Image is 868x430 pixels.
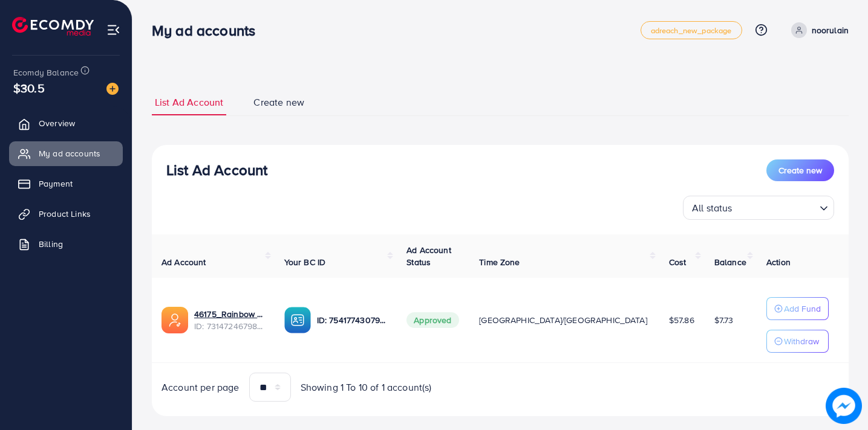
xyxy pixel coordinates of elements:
[690,199,735,217] span: All status
[152,22,265,39] h3: My ad accounts
[766,297,829,320] button: Add Fund
[766,256,791,268] span: Action
[284,307,311,333] img: ic-ba-acc.ded83a64.svg
[9,141,123,165] a: My ad accounts
[301,380,432,394] span: Showing 1 To 10 of 1 account(s)
[284,256,326,268] span: Your BC ID
[812,23,849,37] p: noorulain
[39,238,63,250] span: Billing
[714,256,746,268] span: Balance
[651,27,732,34] span: adreach_new_package
[406,312,458,328] span: Approved
[39,178,73,190] span: Payment
[9,111,123,135] a: Overview
[39,117,75,129] span: Overview
[714,314,734,326] span: $7.73
[194,308,265,320] a: 46175_Rainbow Mart_1703092077019
[406,244,451,268] span: Ad Account Status
[683,196,834,220] div: Search for option
[155,95,223,109] span: List Ad Account
[317,313,388,327] p: ID: 7541774307903438866
[479,256,520,268] span: Time Zone
[778,164,822,176] span: Create new
[736,197,815,217] input: Search for option
[166,161,267,179] h3: List Ad Account
[766,330,829,353] button: Withdraw
[766,159,834,181] button: Create new
[669,256,687,268] span: Cost
[12,17,94,36] img: logo
[9,172,123,196] a: Payment
[162,256,206,268] span: Ad Account
[194,308,265,333] div: <span class='underline'>46175_Rainbow Mart_1703092077019</span></br>7314724679808335874
[9,202,123,226] a: Product Links
[194,320,265,332] span: ID: 7314724679808335874
[106,83,119,95] img: image
[253,95,304,109] span: Create new
[162,307,188,333] img: ic-ads-acc.e4c84228.svg
[826,388,862,424] img: image
[13,79,45,97] span: $30.5
[784,334,819,348] p: Withdraw
[479,314,647,326] span: [GEOGRAPHIC_DATA]/[GEOGRAPHIC_DATA]
[784,301,821,316] p: Add Fund
[786,22,849,38] a: noorulain
[162,380,240,394] span: Account per page
[669,314,694,326] span: $57.86
[9,232,123,256] a: Billing
[39,147,100,159] span: My ad accounts
[39,208,91,220] span: Product Links
[106,23,120,37] img: menu
[13,66,79,79] span: Ecomdy Balance
[641,21,742,39] a: adreach_new_package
